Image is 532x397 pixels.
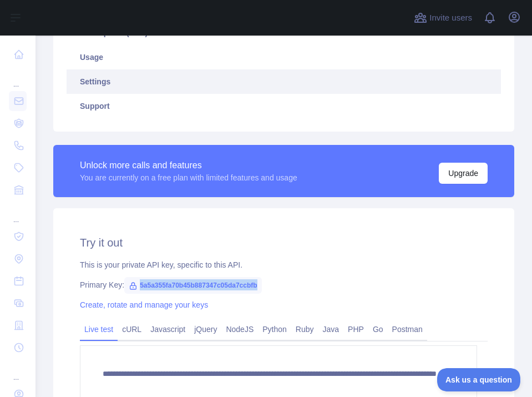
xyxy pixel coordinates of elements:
[80,172,297,183] div: You are currently on a free plan with limited features and usage
[368,320,388,338] a: Go
[437,368,521,391] iframe: Toggle Customer Support
[9,67,27,89] div: ...
[439,163,488,184] button: Upgrade
[190,320,221,338] a: jQuery
[118,320,146,338] a: cURL
[221,320,258,338] a: NodeJS
[291,320,318,338] a: Ruby
[429,12,472,24] span: Invite users
[318,320,344,338] a: Java
[9,360,27,382] div: ...
[80,259,488,270] div: This is your private API key, specific to this API.
[80,235,488,250] h2: Try it out
[124,277,262,294] span: 5a5a355fa70b45b887347c05da7ccbfb
[67,94,501,118] a: Support
[343,320,368,338] a: PHP
[67,45,501,69] a: Usage
[80,159,297,172] div: Unlock more calls and features
[258,320,291,338] a: Python
[9,202,27,224] div: ...
[80,300,208,309] a: Create, rotate and manage your keys
[80,320,118,338] a: Live test
[67,69,501,94] a: Settings
[412,9,474,27] button: Invite users
[80,279,488,290] div: Primary Key:
[146,320,190,338] a: Javascript
[388,320,427,338] a: Postman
